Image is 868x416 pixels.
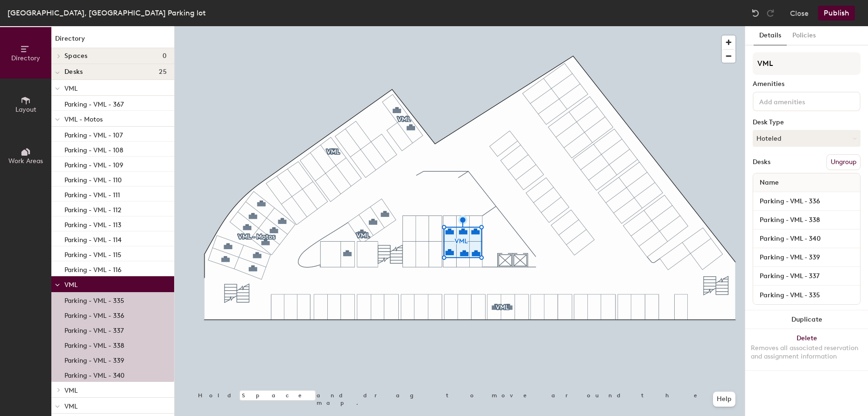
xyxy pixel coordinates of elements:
div: [GEOGRAPHIC_DATA], [GEOGRAPHIC_DATA] Parking lot [7,7,206,19]
div: Amenities [753,80,861,88]
span: Spaces [64,52,88,60]
span: VML [64,85,78,93]
span: VML - Motos [64,115,103,123]
button: DeleteRemoves all associated reservation and assignment information [745,329,868,370]
span: Name [755,174,783,191]
button: Details [754,26,787,45]
input: Unnamed desk [755,288,858,301]
span: Desks [64,68,83,76]
span: 25 [159,68,167,76]
p: Parking - VML - 335 [64,294,124,305]
span: VML [64,402,78,410]
span: VML [64,387,78,394]
button: Publish [818,6,855,21]
button: Help [713,392,735,407]
p: Parking - VML - 113 [64,218,121,229]
input: Unnamed desk [755,232,858,245]
p: Parking - VML - 110 [64,173,122,184]
button: Hoteled [753,130,861,147]
input: Unnamed desk [755,195,858,208]
div: Desk Type [753,119,861,126]
button: Ungroup [826,154,861,170]
p: Parking - VML - 109 [64,158,123,169]
p: Parking - VML - 114 [64,233,121,244]
p: Parking - VML - 116 [64,263,121,274]
p: Parking - VML - 337 [64,324,124,335]
span: Layout [15,106,36,114]
input: Unnamed desk [755,214,858,227]
input: Unnamed desk [755,270,858,283]
p: Parking - VML - 338 [64,339,124,350]
span: Directory [11,54,40,62]
p: Parking - VML - 340 [64,369,125,380]
button: Policies [787,26,821,45]
p: Parking - VML - 107 [64,129,123,139]
p: Parking - VML - 115 [64,248,121,259]
div: Desks [753,158,770,166]
input: Add amenities [757,95,841,107]
span: Work Areas [8,157,43,165]
input: Unnamed desk [755,251,858,264]
p: Parking - VML - 367 [64,98,124,108]
img: Redo [766,8,775,18]
span: VML [64,281,78,289]
p: Parking - VML - 112 [64,203,121,214]
p: Parking - VML - 339 [64,354,124,365]
p: Parking - VML - 336 [64,309,124,320]
div: Removes all associated reservation and assignment information [751,344,862,361]
p: Parking - VML - 111 [64,188,120,199]
button: Close [790,6,809,21]
button: Duplicate [745,310,868,329]
img: Undo [751,8,760,18]
h1: Directory [51,34,174,48]
p: Parking - VML - 108 [64,143,123,154]
span: 0 [162,52,167,60]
